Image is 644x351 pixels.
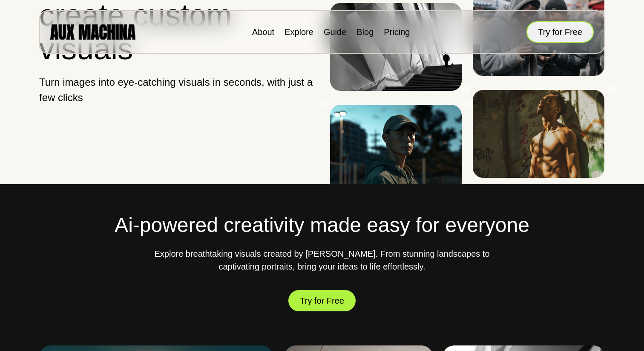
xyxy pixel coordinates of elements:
[330,105,462,193] img: Image
[526,21,594,43] button: Try for Free
[288,290,356,311] button: Try for Free
[330,3,462,91] img: Image
[607,85,615,94] button: Next
[473,90,604,178] img: Image
[252,27,274,37] a: About
[39,210,605,241] h2: Ai-powered creativity made easy for everyone
[152,247,492,273] p: Explore breathtaking visuals created by [PERSON_NAME]. From stunning landscapes to captivating po...
[384,27,410,37] a: Pricing
[39,75,315,105] p: Turn images into eye-catching visuals in seconds, with just a few clicks
[462,85,470,94] button: Previous
[464,100,473,109] button: Next
[50,24,135,39] img: AUX MACHINA
[319,100,328,109] button: Previous
[356,27,374,37] a: Blog
[285,27,313,37] a: Explore
[324,27,346,37] a: Guide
